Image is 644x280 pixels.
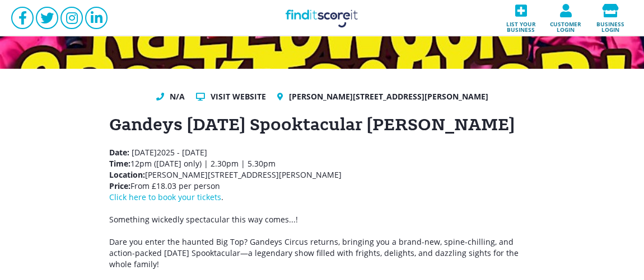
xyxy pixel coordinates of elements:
[109,214,535,225] p: Something wickedly spectacular this way comes...!
[588,1,633,36] a: Business login
[109,169,342,202] span: [PERSON_NAME][STREET_ADDRESS][PERSON_NAME] From £18.03 per person .
[170,91,185,102] a: N/A
[157,147,207,158] span: 2025 - [DATE]
[109,181,130,191] strong: Price:
[498,1,543,36] a: List your business
[109,158,130,169] strong: Time:
[543,1,588,36] a: Customer login
[109,236,535,270] p: Dare you enter the haunted Big Top? Gandeys Circus returns, bringing you a brand-new, spine-chill...
[132,147,157,158] span: [DATE]
[109,169,145,180] strong: Location:
[289,91,488,102] a: [PERSON_NAME][STREET_ADDRESS][PERSON_NAME]
[547,17,585,32] span: Customer login
[109,147,132,158] strong: Date:
[109,192,221,202] a: Click here to book your tickets
[211,91,266,102] a: Visit website
[502,17,540,32] span: List your business
[591,17,629,32] span: Business login
[109,113,535,136] h1: Gandeys [DATE] Spooktacular [PERSON_NAME]
[130,158,276,169] span: 12pm ([DATE] only) | 2.30pm | 5.30pm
